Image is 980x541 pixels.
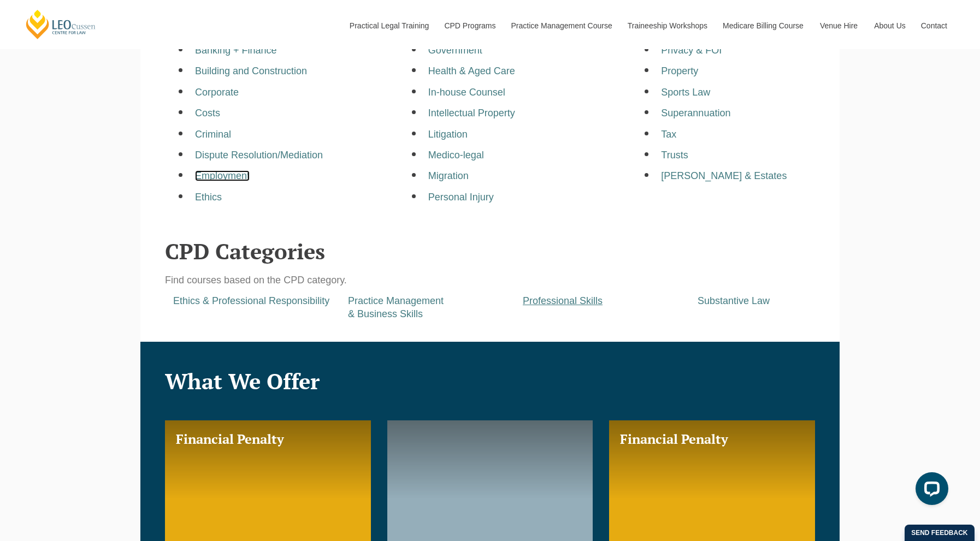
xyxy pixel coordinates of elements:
a: Ethics [195,192,222,203]
a: Sports Law [661,87,710,98]
h2: CPD Categories [165,239,815,263]
a: Privacy & FOI [661,45,722,56]
a: Superannuation [661,108,730,118]
a: Intellectual Property [428,108,515,118]
a: CPD Programs [436,2,503,49]
a: Health & Aged Care [428,66,515,76]
a: Practical Legal Training [341,2,436,49]
a: Venue Hire [812,2,866,49]
p: Find courses based on the CPD category. [165,274,815,287]
a: Medico-legal [428,150,484,160]
a: Tax [661,129,676,140]
a: Practice Management& Business Skills [348,295,444,319]
a: Litigation [428,129,468,140]
a: Traineeship Workshops [619,2,715,49]
a: Personal Injury [428,192,494,203]
a: Employment [195,170,250,181]
a: Property [661,66,698,76]
a: Professional Skills [523,295,603,306]
a: Corporate [195,87,239,98]
a: Contact [913,2,955,49]
a: Costs [195,108,220,118]
h2: What We Offer [165,369,815,393]
iframe: LiveChat chat widget [907,468,953,514]
a: About Us [866,2,913,49]
a: [PERSON_NAME] Centre for Law [25,9,97,40]
a: Practice Management Course [503,2,619,49]
a: Trusts [661,150,688,160]
a: Building and Construction [195,66,307,76]
a: Banking + Finance [195,45,277,56]
a: Government [428,45,482,56]
a: Criminal [195,129,231,140]
h3: Financial Penalty [176,431,360,447]
a: Migration [428,170,469,181]
a: In-house Counsel [428,87,505,98]
a: Medicare Billing Course [715,2,812,49]
a: Dispute Resolution/Mediation [195,150,323,160]
h3: Financial Penalty [620,431,804,447]
a: Substantive Law [698,295,770,306]
a: [PERSON_NAME] & Estates [661,170,787,181]
a: Ethics & Professional Responsibility [173,295,329,306]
